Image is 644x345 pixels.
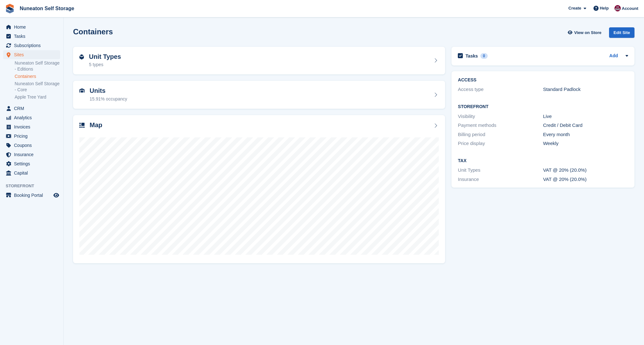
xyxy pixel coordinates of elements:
div: 0 [480,53,488,59]
div: Credit / Debit Card [543,122,628,129]
a: Map [73,115,445,264]
span: Sites [14,50,52,59]
span: Coupons [14,141,52,150]
a: Apple Tree Yard [15,94,60,100]
img: stora-icon-8386f47178a22dfd0bd8f6a31ec36ba5ce8667c1dd55bd0f319d3a0aa187defe.svg [5,4,15,13]
div: VAT @ 20% (20.0%) [543,167,628,174]
a: Units 15.91% occupancy [73,81,445,109]
div: Unit Types [458,167,543,174]
img: Chris Palmer [614,5,621,11]
a: menu [3,41,60,50]
a: menu [3,32,60,41]
h2: Storefront [458,104,628,109]
h2: Unit Types [89,53,121,60]
span: Insurance [14,150,52,159]
img: unit-type-icn-2b2737a686de81e16bb02015468b77c625bbabd49415b5ef34ead5e3b44a266d.svg [79,54,84,59]
div: Payment methods [458,122,543,129]
span: Account [622,5,638,12]
span: Home [14,23,52,31]
a: menu [3,169,60,177]
h2: Units [90,87,127,94]
span: CRM [14,104,52,113]
span: Tasks [14,32,52,41]
a: menu [3,159,60,168]
h2: Map [90,121,102,129]
img: map-icn-33ee37083ee616e46c38cad1a60f524a97daa1e2b2c8c0bc3eb3415660979fc1.svg [79,123,85,128]
div: 15.91% occupancy [90,96,127,102]
span: Booking Portal [14,191,52,200]
span: Pricing [14,132,52,141]
div: Edit Site [609,27,634,38]
div: Live [543,113,628,120]
img: unit-icn-7be61d7bf1b0ce9d3e12c5938cc71ed9869f7b940bace4675aadf7bd6d80202e.svg [79,88,85,93]
a: menu [3,191,60,200]
span: Create [568,5,581,11]
div: Weekly [543,140,628,147]
div: 5 types [89,61,121,68]
h2: Tasks [465,53,478,59]
a: Nuneaton Self Storage [17,3,77,14]
a: View on Store [567,27,604,38]
a: Edit Site [609,27,634,40]
a: Preview store [52,191,60,199]
a: Nuneaton Self Storage - Core [15,81,60,93]
span: Subscriptions [14,41,52,50]
span: Capital [14,169,52,177]
a: menu [3,23,60,31]
h2: ACCESS [458,78,628,83]
div: Access type [458,86,543,93]
a: Add [609,52,618,60]
div: Standard Padlock [543,86,628,93]
a: Unit Types 5 types [73,47,445,75]
span: Storefront [6,183,63,189]
h2: Tax [458,158,628,163]
div: Every month [543,131,628,138]
a: menu [3,104,60,113]
span: Analytics [14,113,52,122]
a: menu [3,122,60,131]
div: Visibility [458,113,543,120]
span: View on Store [574,30,601,36]
div: Price display [458,140,543,147]
a: menu [3,132,60,141]
span: Invoices [14,122,52,131]
a: menu [3,141,60,150]
div: Insurance [458,176,543,183]
a: Nuneaton Self Storage - Editions [15,60,60,72]
a: menu [3,50,60,59]
div: Billing period [458,131,543,138]
span: Help [600,5,609,11]
div: VAT @ 20% (20.0%) [543,176,628,183]
a: Containers [15,73,60,79]
a: menu [3,150,60,159]
h2: Containers [73,27,113,36]
span: Settings [14,159,52,168]
a: menu [3,113,60,122]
